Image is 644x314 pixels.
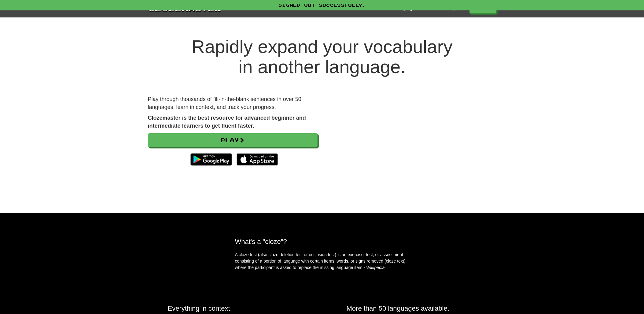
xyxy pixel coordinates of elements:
em: - Wikipedia [364,265,385,270]
a: Play [148,133,318,147]
img: Download_on_the_App_Store_Badge_US-UK_135x40-25178aeef6eb6b83b96f5f2d004eda3bffbb37122de64afbaef7... [237,153,278,166]
h2: What's a "cloze"? [235,238,409,245]
h2: Everything in context. [168,305,297,312]
p: Play through thousands of fill-in-the-blank sentences in over 50 languages, learn in context, and... [148,95,318,111]
strong: Clozemaster is the best resource for advanced beginner and intermediate learners to get fluent fa... [148,115,306,129]
img: Get it on Google Play [187,150,235,169]
h2: More than 50 languages available. [347,305,477,312]
p: A cloze test (also cloze deletion test or occlusion test) is an exercise, test, or assessment con... [235,252,409,271]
